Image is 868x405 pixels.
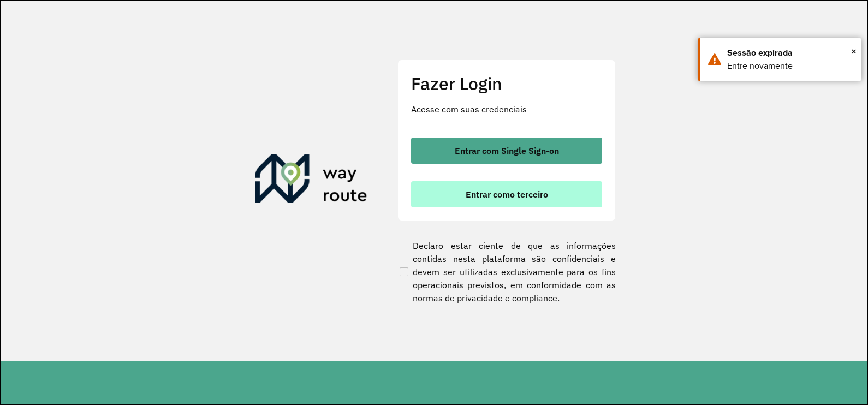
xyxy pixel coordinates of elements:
[851,43,857,59] button: Close
[851,43,857,59] span: ×
[397,239,616,305] label: Declaro estar ciente de que as informações contidas nesta plataforma são confidenciais e devem se...
[727,46,853,59] div: Sessão expirada
[411,73,602,94] h2: Fazer Login
[411,138,602,164] button: button
[727,59,853,73] div: Entre novamente
[411,103,602,116] p: Acesse com suas credenciais
[466,190,548,199] span: Entrar como terceiro
[455,146,559,155] span: Entrar com Single Sign-on
[255,154,367,207] img: Roteirizador AmbevTech
[411,181,602,207] button: button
